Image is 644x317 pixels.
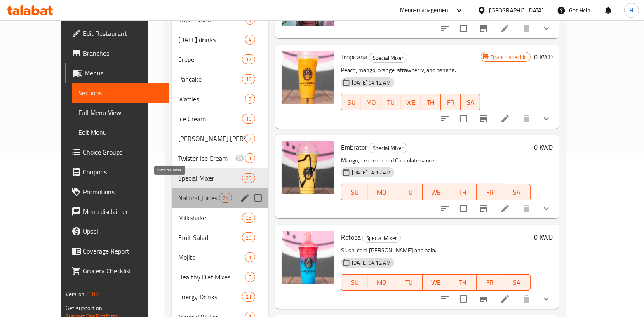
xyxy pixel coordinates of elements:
[178,35,245,45] div: Ramadan drinks
[395,274,423,291] button: TU
[500,114,510,124] a: Edit menu item
[477,184,504,200] button: FR
[474,289,494,309] button: Branch-specific-item
[348,169,394,176] span: [DATE] 04:12 AM
[341,51,367,63] span: Tropicana
[178,252,245,262] div: Mojito
[242,75,255,83] span: 10
[341,141,367,153] span: Embrator
[78,108,162,117] span: Full Menu View
[517,109,536,129] button: delete
[536,109,556,129] button: show more
[172,49,268,69] div: Crepe12
[341,274,368,291] button: SU
[423,274,450,291] button: WE
[66,289,86,299] span: Version:
[66,303,103,313] span: Get support on:
[172,89,268,109] div: Waffles7
[245,135,255,143] span: 7
[348,79,394,87] span: [DATE] 04:12 AM
[65,182,169,202] a: Promotions
[242,54,255,64] div: items
[242,213,255,223] div: items
[235,153,245,163] svg: Inactive section
[541,204,551,214] svg: Show Choices
[242,234,255,242] span: 20
[172,247,268,267] div: Mojito1
[384,96,397,108] span: TU
[83,48,162,58] span: Branches
[345,277,365,289] span: SU
[172,228,268,247] div: Fruit Salad20
[369,53,407,63] div: Special Mixer
[500,294,510,304] a: Edit menu item
[178,74,242,84] span: Pancake
[83,226,162,236] span: Upsell
[83,28,162,38] span: Edit Restaurant
[341,65,480,75] p: Peach, mango, orange, strawberry, and banana.
[480,277,501,289] span: FR
[65,23,169,43] a: Edit Restaurant
[83,167,162,177] span: Coupons
[245,35,255,45] div: items
[341,231,361,243] span: Rotoba
[72,83,169,103] a: Sections
[85,68,162,78] span: Menus
[178,272,245,282] div: Healthy Diet Mixes
[348,259,394,267] span: [DATE] 04:12 AM
[536,199,556,218] button: show more
[364,96,378,108] span: MO
[341,245,531,256] p: Slush, cold, [PERSON_NAME] and hala.
[534,51,553,63] h6: 0 KWD
[369,143,407,153] span: Special Mixer
[399,186,419,198] span: TU
[541,294,551,304] svg: Show Choices
[178,114,242,124] span: Ice Cream
[172,129,268,148] div: [PERSON_NAME] [PERSON_NAME]7
[172,30,268,49] div: [DATE] drinks4
[178,232,242,242] span: Fruit Salad
[172,287,268,307] div: Energy Drinks21
[435,199,455,218] button: sort-choices
[172,188,268,208] div: Natural Juices24edit
[362,233,401,243] div: Special Mixer
[245,252,255,262] div: items
[474,199,494,218] button: Branch-specific-item
[435,19,455,38] button: sort-choices
[404,96,418,108] span: WE
[72,103,169,122] a: Full Menu View
[242,174,255,182] span: 29
[83,147,162,157] span: Choice Groups
[455,290,472,308] span: Select to update
[242,292,255,302] div: items
[435,109,455,129] button: sort-choices
[441,94,461,110] button: FR
[172,109,268,129] div: Ice Cream10
[444,96,457,108] span: FR
[449,184,477,200] button: TH
[363,233,400,243] span: Special Mixer
[178,94,245,104] span: Waffles
[65,142,169,162] a: Choice Groups
[242,56,255,63] span: 12
[464,96,477,108] span: SA
[474,109,494,129] button: Branch-specific-item
[245,273,255,281] span: 5
[65,202,169,221] a: Menu disclaimer
[83,207,162,216] span: Menu disclaimer
[178,213,242,223] span: Milkshake
[541,23,551,33] svg: Show Choices
[282,51,334,104] img: Tropicana
[178,153,235,163] div: Twister Ice Cream
[239,192,251,204] button: edit
[245,155,255,162] span: 1
[488,53,530,61] span: Branch specific
[65,241,169,261] a: Coverage Report
[507,277,527,289] span: SA
[242,74,255,84] div: items
[242,173,255,183] div: items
